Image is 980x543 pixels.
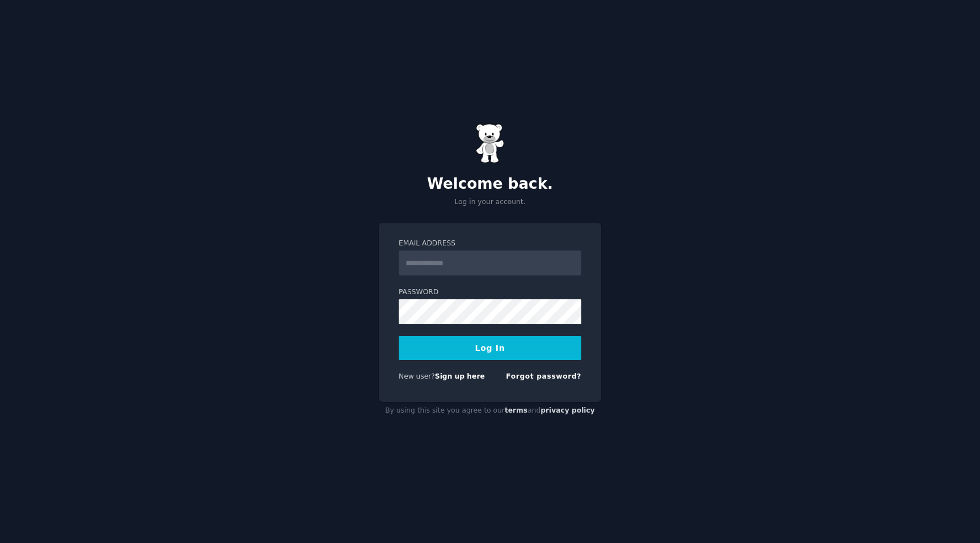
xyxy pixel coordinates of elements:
a: Forgot password? [506,372,581,380]
a: terms [505,406,527,414]
div: By using this site you agree to our and [379,402,601,420]
h2: Welcome back. [379,175,601,193]
p: Log in your account. [379,197,601,207]
button: Log In [399,336,581,360]
img: Gummy Bear [476,124,504,163]
label: Email Address [399,239,581,249]
span: New user? [399,372,435,380]
a: Sign up here [435,372,485,380]
label: Password [399,287,581,298]
a: privacy policy [540,406,595,414]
